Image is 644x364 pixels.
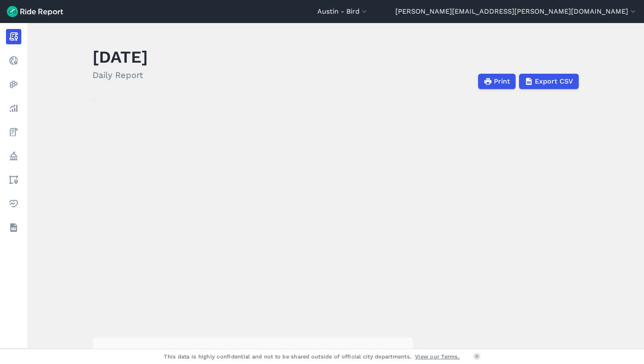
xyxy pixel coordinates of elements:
[6,77,21,92] a: Heatmaps
[7,6,63,17] img: Ride Report
[519,74,579,89] button: Export CSV
[494,76,510,87] span: Print
[93,69,148,81] h2: Daily Report
[478,74,516,89] button: Print
[415,352,460,361] a: View our Terms.
[6,172,21,188] a: Areas
[535,76,573,87] span: Export CSV
[6,220,21,235] a: Datasets
[6,29,21,44] a: Report
[395,6,637,17] button: [PERSON_NAME][EMAIL_ADDRESS][PERSON_NAME][DOMAIN_NAME]
[6,101,21,116] a: Analyze
[93,45,148,69] h1: [DATE]
[6,124,21,140] a: Fees
[6,196,21,211] a: Health
[6,53,21,68] a: Realtime
[6,148,21,164] a: Policy
[317,6,368,17] button: Austin - Bird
